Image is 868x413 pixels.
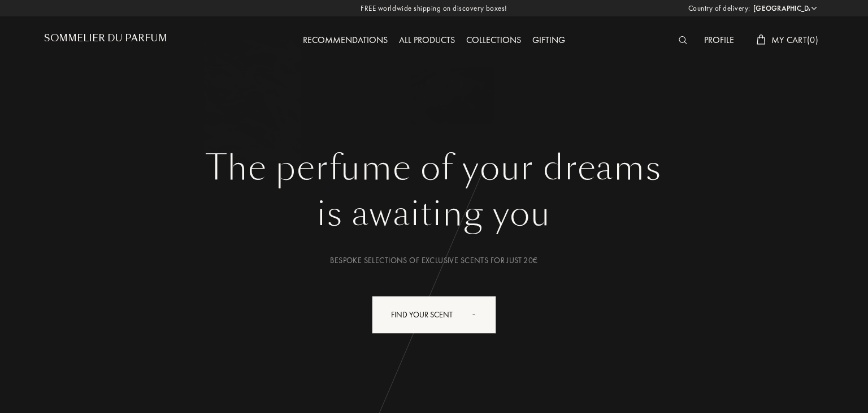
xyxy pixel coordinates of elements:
div: All products [393,33,461,48]
div: Recommendations [297,33,393,48]
a: All products [393,34,461,46]
a: Collections [461,34,527,46]
a: Gifting [527,34,571,46]
div: Collections [461,33,527,48]
img: cart_white.svg [757,35,766,45]
div: animation [468,303,491,325]
a: Find your scentanimation [363,296,505,334]
div: is awaiting you [53,188,815,239]
div: Bespoke selections of exclusive scents for just 20€ [53,255,815,266]
img: search_icn_white.svg [679,36,687,44]
h1: Sommelier du Parfum [44,33,167,44]
a: Recommendations [297,34,393,46]
div: Find your scent [372,296,496,334]
div: Gifting [527,33,571,48]
h1: The perfume of your dreams [53,148,815,188]
div: Profile [698,33,740,48]
span: My Cart ( 0 ) [771,34,818,46]
span: Country of delivery: [688,3,750,14]
a: Profile [698,34,740,46]
a: Sommelier du Parfum [44,33,167,48]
